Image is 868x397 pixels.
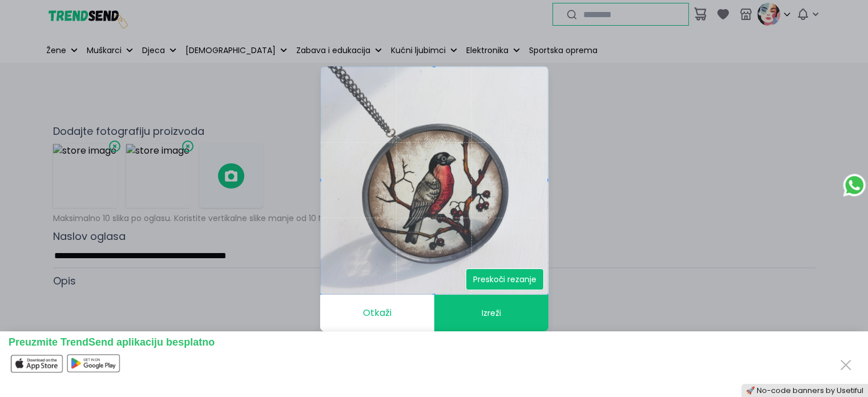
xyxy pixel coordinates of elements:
[837,354,855,375] button: Close
[320,295,434,331] button: Otkaži
[466,268,544,290] button: Preskoči rezanje
[746,386,863,395] a: 🚀 No-code banners by Usetiful
[434,295,548,331] button: Izreži
[9,336,215,348] span: Preuzmite TrendSend aplikaciju besplatno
